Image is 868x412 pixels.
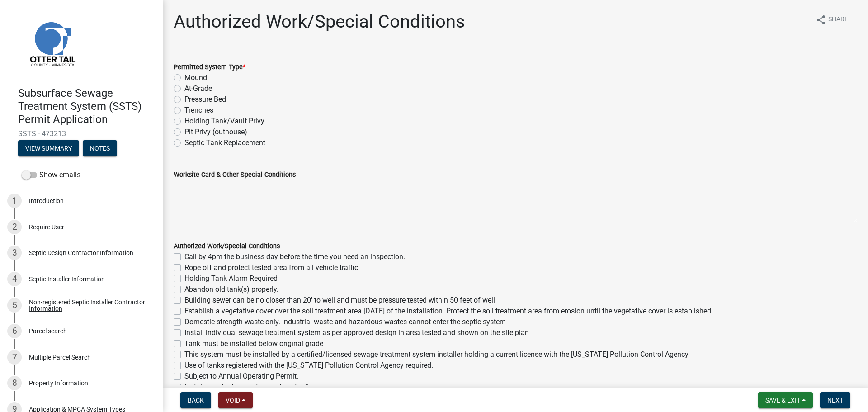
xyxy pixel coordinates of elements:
[7,350,22,365] div: 7
[184,72,207,83] label: Mound
[816,14,826,25] i: share
[29,380,88,386] div: Property Information
[7,376,22,390] div: 8
[174,11,465,33] h1: Authorized Work/Special Conditions
[7,298,22,313] div: 5
[18,87,156,126] h4: Subsurface Sewage Treatment System (SSTS) Permit Application
[184,317,506,327] label: Domestic strength waste only. Industrial waste and hazardous wastes cannot enter the septic system
[184,127,247,137] label: Pit Privy (outhouse)
[7,272,22,286] div: 4
[226,397,240,404] span: Void
[18,9,86,77] img: Otter Tail County, Minnesota
[18,140,79,156] button: View Summary
[83,140,117,156] button: Notes
[180,392,211,408] button: Back
[828,14,848,25] span: Share
[184,251,405,262] label: Call by 4pm the business day before the time you need an inspection.
[29,328,67,334] div: Parcel search
[184,273,278,284] label: Holding Tank Alarm Required
[29,224,64,230] div: Require User
[18,129,145,138] span: SSTS - 473213
[29,299,148,312] div: Non-registered Septic Installer Contractor Information
[174,64,245,71] label: Permitted System Type
[7,194,22,208] div: 1
[184,382,320,393] label: Install a meter to monitor wastewater flow.
[758,392,813,408] button: Save & Exit
[29,354,91,360] div: Multiple Parcel Search
[174,172,296,178] label: Worksite Card & Other Special Conditions
[184,284,278,295] label: Abandon old tank(s) properly.
[7,220,22,234] div: 2
[29,276,105,282] div: Septic Installer Information
[184,262,360,273] label: Rope off and protect tested area from all vehicle traffic.
[184,360,433,371] label: Use of tanks registered with the [US_STATE] Pollution Control Agency required.
[184,371,298,382] label: Subject to Annual Operating Permit.
[184,306,711,317] label: Establish a vegetative cover over the soil treatment area [DATE] of the installation. Protect the...
[218,392,253,408] button: Void
[174,243,280,250] label: Authorized Work/Special Conditions
[184,137,265,148] label: Septic Tank Replacement
[29,198,64,204] div: Introduction
[765,397,800,404] span: Save & Exit
[184,83,212,94] label: At-Grade
[820,392,850,408] button: Next
[7,324,22,338] div: 6
[22,170,80,180] label: Show emails
[808,11,855,28] button: shareShare
[184,295,495,306] label: Building sewer can be no closer than 20' to well and must be pressure tested within 50 feet of well
[83,146,117,153] wm-modal-confirm: Notes
[188,397,204,404] span: Back
[184,349,690,360] label: This system must be installed by a certified/licensed sewage treatment system installer holding a...
[184,105,213,116] label: Trenches
[184,338,323,349] label: Tank must be installed below original grade
[18,146,79,153] wm-modal-confirm: Summary
[184,94,226,105] label: Pressure Bed
[184,116,264,127] label: Holding Tank/Vault Privy
[7,246,22,260] div: 3
[29,250,133,256] div: Septic Design Contractor Information
[827,397,843,404] span: Next
[184,327,529,338] label: Install individual sewage treatment system as per approved design in area tested and shown on the...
